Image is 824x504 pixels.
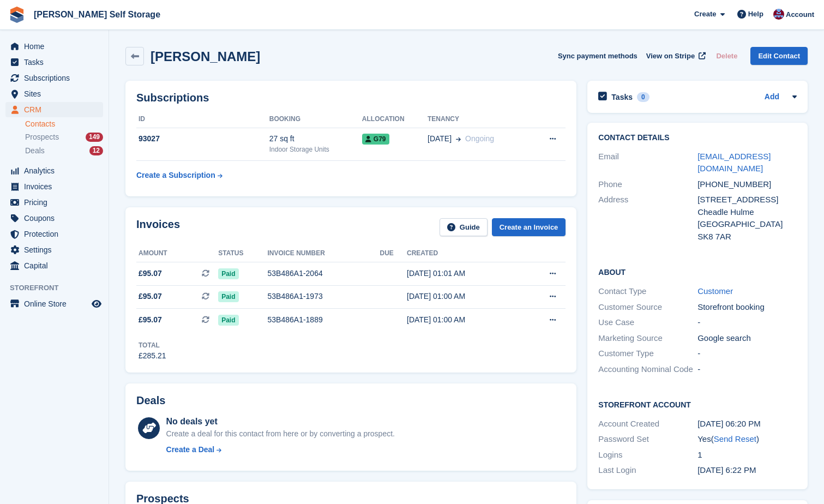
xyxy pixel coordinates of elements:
[598,433,697,446] div: Password Set
[25,131,103,143] a: Prospects 149
[24,195,89,210] span: Pricing
[166,444,395,455] a: Create a Deal
[5,39,103,54] a: menu
[362,111,428,128] th: Allocation
[269,133,362,145] div: 27 sq ft
[697,418,797,430] div: [DATE] 06:20 PM
[697,194,797,206] div: [STREET_ADDRESS]
[748,9,763,20] span: Help
[697,178,797,191] div: [PHONE_NUMBER]
[598,301,697,314] div: Customer Source
[139,268,162,279] span: £95.07
[711,434,759,443] span: ( )
[25,146,45,156] span: Deals
[697,465,756,475] time: 2025-06-27 17:22:52 UTC
[166,428,395,440] div: Create a deal for this contact from here or by converting a prospect.
[86,133,103,142] div: 149
[598,194,697,243] div: Address
[136,165,222,185] a: Create a Subscription
[697,152,771,173] a: [EMAIL_ADDRESS][DOMAIN_NAME]
[697,332,797,345] div: Google search
[694,9,716,20] span: Create
[5,55,103,70] a: menu
[9,7,25,23] img: stora-icon-8386f47178a22dfd0bd8f6a31ec36ba5ce8667c1dd55bd0f319d3a0aa187defe.svg
[598,464,697,477] div: Last Login
[380,245,407,262] th: Due
[786,9,814,20] span: Account
[598,449,697,461] div: Logins
[25,145,103,157] a: Deals 12
[598,363,697,376] div: Accounting Nominal Code
[268,291,380,302] div: 53B486A1-1973
[24,102,89,117] span: CRM
[558,47,637,65] button: Sync payment methods
[89,146,103,155] div: 12
[598,285,697,298] div: Contact Type
[697,363,797,376] div: -
[598,178,697,191] div: Phone
[428,111,531,128] th: Tenancy
[24,55,89,70] span: Tasks
[714,434,756,443] a: Send Reset
[598,316,697,329] div: Use Case
[29,5,165,23] a: [PERSON_NAME] Self Storage
[5,226,103,242] a: menu
[611,92,633,102] h2: Tasks
[268,314,380,326] div: 53B486A1-1889
[5,70,103,86] a: menu
[268,268,380,279] div: 53B486A1-2064
[139,340,166,350] div: Total
[136,170,215,181] div: Create a Subscription
[598,266,797,277] h2: About
[139,350,166,362] div: £285.21
[362,134,389,145] span: G79
[136,394,165,407] h2: Deals
[5,102,103,117] a: menu
[697,206,797,219] div: Cheadle Hulme
[697,218,797,231] div: [GEOGRAPHIC_DATA]
[407,245,521,262] th: Created
[268,245,380,262] th: Invoice number
[136,92,566,104] h2: Subscriptions
[428,133,452,145] span: [DATE]
[712,47,742,65] button: Delete
[24,242,89,257] span: Settings
[136,133,269,145] div: 93027
[697,231,797,243] div: SK8 7AR
[5,242,103,257] a: menu
[407,291,521,302] div: [DATE] 01:00 AM
[24,211,89,226] span: Coupons
[24,163,89,178] span: Analytics
[465,134,494,143] span: Ongoing
[218,291,238,302] span: Paid
[697,301,797,314] div: Storefront booking
[166,444,215,455] div: Create a Deal
[139,314,162,326] span: £95.07
[407,314,521,326] div: [DATE] 01:00 AM
[5,296,103,311] a: menu
[24,70,89,86] span: Subscriptions
[151,49,260,64] h2: [PERSON_NAME]
[598,418,697,430] div: Account Created
[25,119,103,129] a: Contacts
[218,315,238,326] span: Paid
[24,86,89,101] span: Sites
[598,332,697,345] div: Marketing Source
[750,47,808,65] a: Edit Contact
[646,51,695,62] span: View on Stripe
[697,449,797,461] div: 1
[697,286,733,296] a: Customer
[90,297,103,310] a: Preview store
[598,347,697,360] div: Customer Type
[24,179,89,194] span: Invoices
[24,258,89,273] span: Capital
[24,39,89,54] span: Home
[5,179,103,194] a: menu
[269,145,362,154] div: Indoor Storage Units
[5,163,103,178] a: menu
[765,91,779,104] a: Add
[218,268,238,279] span: Paid
[24,226,89,242] span: Protection
[5,86,103,101] a: menu
[5,258,103,273] a: menu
